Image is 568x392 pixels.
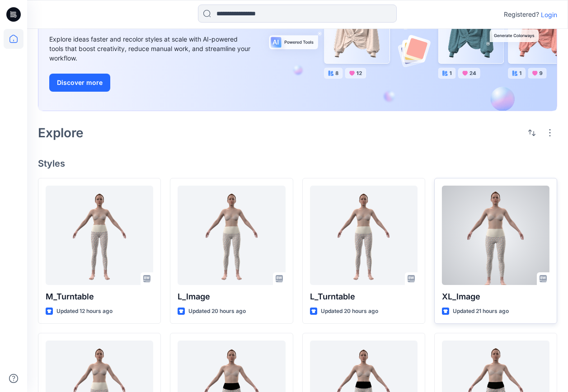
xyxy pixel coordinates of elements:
[38,126,84,140] h2: Explore
[46,186,153,285] a: M_Turntable
[453,307,509,316] p: Updated 21 hours ago
[442,186,549,285] a: XL_lmage
[46,290,153,303] p: M_Turntable
[442,290,549,303] p: XL_lmage
[504,9,539,20] p: Registered?
[49,74,253,92] a: Discover more
[188,307,246,316] p: Updated 20 hours ago
[56,307,113,316] p: Updated 12 hours ago
[310,186,418,285] a: L_Turntable
[49,74,110,92] button: Discover more
[321,307,378,316] p: Updated 20 hours ago
[541,10,557,19] p: Login
[38,158,557,169] h4: Styles
[178,186,285,285] a: L_lmage
[178,290,285,303] p: L_lmage
[49,34,253,63] div: Explore ideas faster and recolor styles at scale with AI-powered tools that boost creativity, red...
[310,290,418,303] p: L_Turntable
